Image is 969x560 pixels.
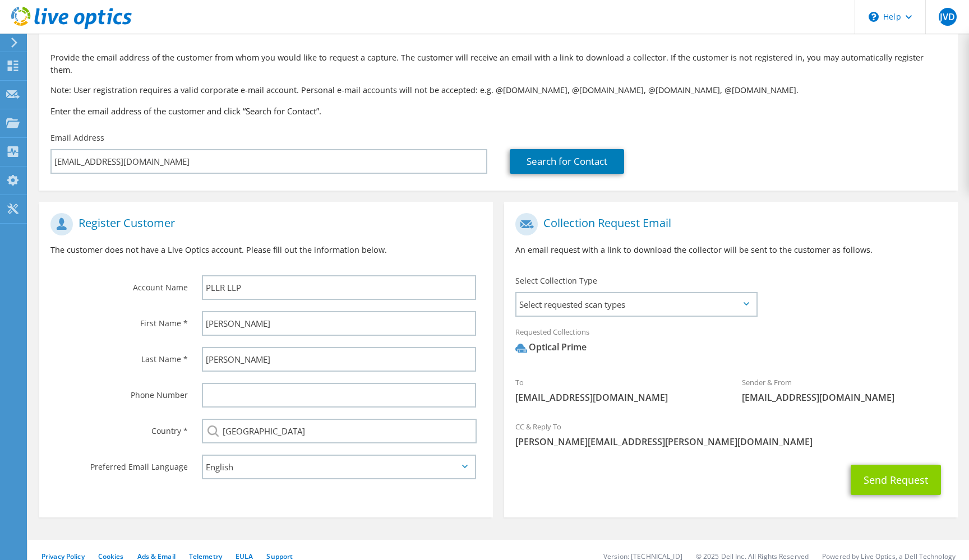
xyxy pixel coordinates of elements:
[504,415,958,453] div: CC & Reply To
[50,132,104,144] label: Email Address
[50,105,947,117] h3: Enter the email address of the customer and click “Search for Contact”.
[504,320,958,365] div: Requested Collections
[939,8,957,26] span: JVD
[510,149,624,174] a: Search for Contact
[731,371,957,409] div: Sender & From
[504,371,731,409] div: To
[515,275,597,286] label: Select Collection Type
[50,311,188,329] label: First Name *
[50,347,188,365] label: Last Name *
[742,391,946,404] span: [EMAIL_ADDRESS][DOMAIN_NAME]
[50,383,188,401] label: Phone Number
[515,244,947,256] p: An email request with a link to download the collector will be sent to the customer as follows.
[515,391,719,404] span: [EMAIL_ADDRESS][DOMAIN_NAME]
[851,465,941,495] button: Send Request
[515,213,941,235] h1: Collection Request Email
[515,341,587,354] div: Optical Prime
[515,436,947,448] span: [PERSON_NAME][EMAIL_ADDRESS][PERSON_NAME][DOMAIN_NAME]
[516,293,756,316] span: Select requested scan types
[50,275,188,293] label: Account Name
[50,52,947,76] p: Provide the email address of the customer from whom you would like to request a capture. The cust...
[869,12,879,22] svg: \n
[50,455,188,473] label: Preferred Email Language
[50,84,947,96] p: Note: User registration requires a valid corporate e-mail account. Personal e-mail accounts will ...
[50,419,188,437] label: Country *
[50,213,476,235] h1: Register Customer
[50,244,482,256] p: The customer does not have a Live Optics account. Please fill out the information below.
